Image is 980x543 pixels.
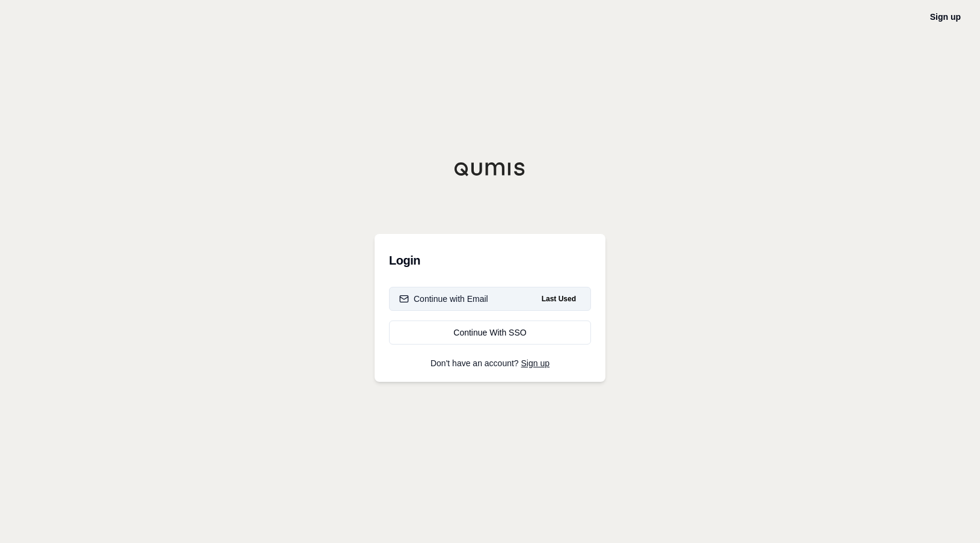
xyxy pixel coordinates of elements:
[389,321,591,345] a: Continue With SSO
[399,327,581,339] div: Continue With SSO
[389,359,591,367] p: Don't have an account?
[399,293,488,305] div: Continue with Email
[389,287,591,311] button: Continue with EmailLast Used
[930,12,961,22] a: Sign up
[454,162,526,176] img: Qumis
[521,358,550,368] a: Sign up
[389,248,591,272] h3: Login
[537,292,581,306] span: Last Used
